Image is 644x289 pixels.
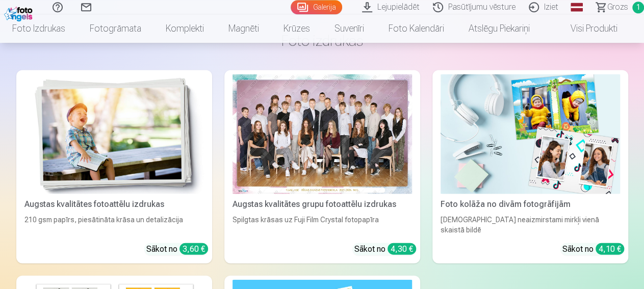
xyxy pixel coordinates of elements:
[78,14,153,43] a: Fotogrāmata
[271,14,322,43] a: Krūzes
[607,1,628,13] span: Grozs
[153,14,216,43] a: Komplekti
[224,70,420,263] a: Augstas kvalitātes grupu fotoattēlu izdrukasSpilgtas krāsas uz Fuji Film Crystal fotopapīraSākot ...
[376,14,456,43] a: Foto kalendāri
[562,243,624,255] div: Sākot no
[354,243,416,255] div: Sākot no
[216,14,271,43] a: Magnēti
[436,198,624,210] div: Foto kolāža no divām fotogrāfijām
[20,214,208,234] div: 210 gsm papīrs, piesātināta krāsa un detalizācija
[542,14,630,43] a: Visi produkti
[432,70,628,263] a: Foto kolāža no divām fotogrāfijāmFoto kolāža no divām fotogrāfijām[DEMOGRAPHIC_DATA] neaizmirstam...
[20,198,208,210] div: Augstas kvalitātes fotoattēlu izdrukas
[436,214,624,234] div: [DEMOGRAPHIC_DATA] neaizmirstami mirkļi vienā skaistā bildē
[441,74,620,194] img: Foto kolāža no divām fotogrāfijām
[228,198,416,210] div: Augstas kvalitātes grupu fotoattēlu izdrukas
[16,70,212,263] a: Augstas kvalitātes fotoattēlu izdrukasAugstas kvalitātes fotoattēlu izdrukas210 gsm papīrs, piesā...
[24,74,204,194] img: Augstas kvalitātes fotoattēlu izdrukas
[596,243,624,254] div: 4,10 €
[632,2,644,13] span: 1
[456,14,542,43] a: Atslēgu piekariņi
[322,14,376,43] a: Suvenīri
[179,243,208,254] div: 3,60 €
[4,4,35,21] img: /fa1
[388,243,416,254] div: 4,30 €
[146,243,208,255] div: Sākot no
[228,214,416,234] div: Spilgtas krāsas uz Fuji Film Crystal fotopapīra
